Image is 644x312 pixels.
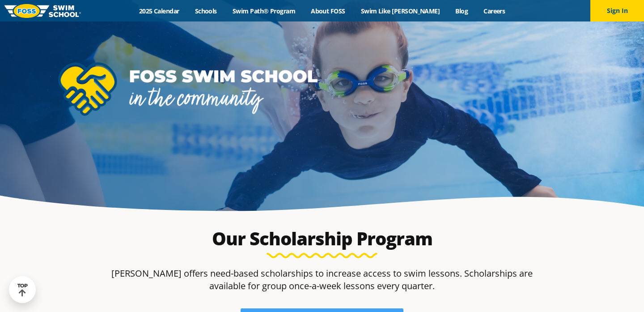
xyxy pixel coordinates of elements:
a: Swim Path® Program [225,7,303,15]
a: Blog [448,7,476,15]
a: Schools [187,7,225,15]
h2: Our Scholarship Program [111,228,533,249]
a: Careers [476,7,513,15]
div: TOP [17,283,28,297]
a: About FOSS [303,7,353,15]
a: Swim Like [PERSON_NAME] [353,7,448,15]
a: 2025 Calendar [131,7,187,15]
img: FOSS Swim School Logo [4,4,81,18]
p: [PERSON_NAME] offers need-based scholarships to increase access to swim lessons. Scholarships are... [111,267,533,292]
